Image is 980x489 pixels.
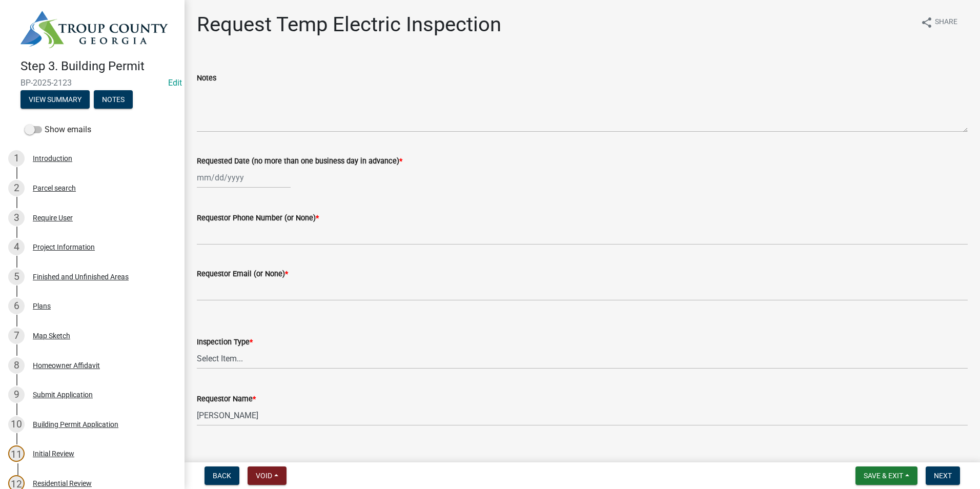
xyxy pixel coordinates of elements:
div: Finished and Unfinished Areas [33,273,129,280]
button: Notes [94,90,133,109]
wm-modal-confirm: Edit Application Number [168,78,182,88]
div: Homeowner Affidavit [33,362,100,369]
label: Show emails [25,124,91,136]
wm-modal-confirm: Notes [94,96,133,104]
div: Require User [33,214,73,221]
div: 6 [8,298,25,314]
label: Requestor Email (or None) [197,271,288,278]
button: shareShare [912,12,966,32]
h4: Step 3. Building Permit [21,59,176,74]
div: 11 [8,445,25,462]
span: Save & Exit [864,472,903,480]
div: Map Sketch [33,332,70,339]
span: Next [934,472,952,480]
label: Requested Date (no more than one business day in advance) [197,158,402,165]
span: Share [935,16,957,29]
button: Back [205,466,239,485]
div: 1 [8,150,25,167]
div: Plans [33,302,51,310]
label: Requestor Name [197,396,256,403]
div: 10 [8,416,25,433]
div: 5 [8,269,25,285]
img: Troup County, Georgia [21,11,168,48]
span: BP-2025-2123 [21,78,164,88]
div: 7 [8,328,25,344]
i: share [921,16,933,29]
div: 3 [8,210,25,226]
button: View Summary [21,90,90,109]
span: Back [213,472,231,480]
div: Parcel search [33,185,76,192]
div: Building Permit Application [33,421,118,428]
div: 9 [8,386,25,403]
div: Submit Application [33,391,93,398]
input: mm/dd/yyyy [197,167,291,188]
label: Inspection Type [197,339,253,346]
div: 2 [8,180,25,196]
div: 8 [8,357,25,374]
wm-modal-confirm: Summary [21,96,90,104]
label: Requestor Phone Number (or None) [197,215,319,222]
a: Edit [168,78,182,88]
div: Initial Review [33,450,74,457]
span: Void [256,472,272,480]
div: Project Information [33,243,95,251]
div: Residential Review [33,480,92,487]
label: Notes [197,75,216,82]
h1: Request Temp Electric Inspection [197,12,501,37]
button: Save & Exit [855,466,917,485]
button: Void [248,466,287,485]
div: Introduction [33,155,72,162]
button: Next [926,466,960,485]
div: 4 [8,239,25,255]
